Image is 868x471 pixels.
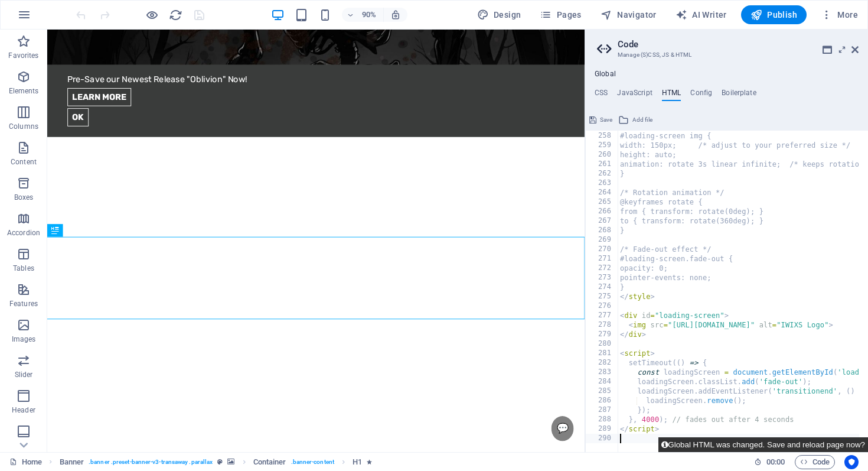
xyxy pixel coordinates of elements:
[560,430,585,457] div: 💬
[477,9,521,21] span: Design
[7,228,40,238] p: Accordion
[601,9,657,21] span: Navigator
[540,9,581,21] span: Pages
[586,245,619,254] div: 270
[618,50,835,60] h3: Manage (S)CSS, JS & HTML
[367,459,372,465] i: Element contains an animation
[586,434,619,443] div: 290
[586,330,619,339] div: 279
[9,299,38,308] p: Features
[632,113,652,127] span: Add file
[800,455,830,469] span: Code
[12,405,35,415] p: Header
[168,8,182,22] button: reload
[722,89,756,102] h4: Boilerplate
[586,424,619,434] div: 289
[217,459,223,465] i: This element is a customizable preset
[586,226,619,235] div: 268
[9,86,39,96] p: Elements
[750,9,797,21] span: Publish
[8,51,38,60] p: Favorites
[535,5,586,24] button: Pages
[586,207,619,216] div: 266
[586,273,619,282] div: 273
[586,396,619,405] div: 286
[741,5,807,24] button: Publish
[617,89,652,102] h4: JavaScript
[766,455,785,469] span: 00 00
[253,455,286,469] span: Click to select. Double-click to edit
[586,368,619,377] div: 283
[342,8,384,22] button: 90%
[14,193,34,202] p: Boxes
[360,8,378,22] h6: 90%
[586,216,619,226] div: 267
[169,8,182,22] i: Reload page
[390,9,401,20] i: On resize automatically adjust zoom level to fit chosen device.
[586,311,619,320] div: 277
[586,282,619,292] div: 274
[671,5,732,24] button: AI Writer
[145,8,159,22] button: Click here to leave preview mode and continue editing
[844,455,859,469] button: Usercentrics
[618,39,859,50] h2: Code
[60,455,84,469] span: Click to select. Double-click to edit
[586,377,619,386] div: 284
[60,455,373,469] nav: breadcrumb
[816,5,863,24] button: More
[472,5,526,24] button: Design
[676,9,727,21] span: AI Writer
[291,455,334,469] span: . banner-content
[586,386,619,396] div: 285
[586,254,619,264] div: 271
[11,157,37,167] p: Content
[595,70,616,79] h4: Global
[586,292,619,301] div: 275
[586,235,619,245] div: 269
[586,339,619,349] div: 280
[821,9,858,21] span: More
[586,178,619,188] div: 263
[9,122,38,131] p: Columns
[690,89,712,102] h4: Config
[596,5,661,24] button: Navigator
[586,415,619,424] div: 288
[586,358,619,368] div: 282
[13,264,34,273] p: Tables
[600,113,612,127] span: Save
[616,113,654,127] button: Add file
[754,455,785,469] h6: Session time
[353,455,362,469] span: Click to select. Double-click to edit
[795,455,835,469] button: Code
[586,301,619,311] div: 276
[586,405,619,415] div: 287
[586,141,619,150] div: 259
[12,334,36,344] p: Images
[586,320,619,330] div: 278
[9,455,42,469] a: Click to cancel selection. Double-click to open Pages
[89,455,213,469] span: . banner .preset-banner-v3-transaway .parallax
[586,169,619,178] div: 262
[588,113,614,127] button: Save
[586,188,619,197] div: 264
[227,459,234,465] i: This element contains a background
[658,437,868,452] button: Global HTML was changed. Save and reload page now?
[586,349,619,358] div: 281
[586,131,619,141] div: 258
[662,89,681,102] h4: HTML
[586,264,619,273] div: 272
[586,150,619,160] div: 260
[595,89,608,102] h4: CSS
[15,370,33,379] p: Slider
[775,457,776,466] span: :
[586,197,619,207] div: 265
[586,160,619,169] div: 261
